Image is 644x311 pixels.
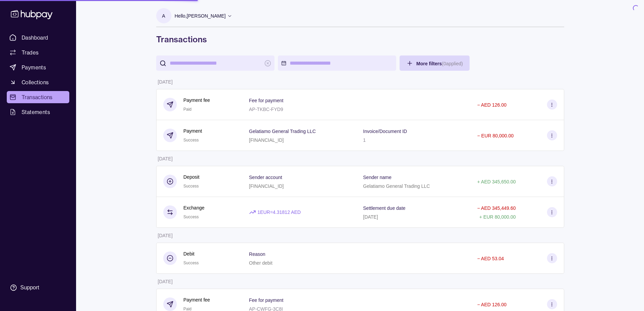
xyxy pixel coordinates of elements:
[477,205,516,211] p: − AED 345,449.60
[22,63,46,71] span: Payments
[7,46,69,59] a: Trades
[184,107,192,112] span: Paid
[477,256,504,261] p: − AED 53.04
[477,179,516,184] p: + AED 345,650.00
[363,175,391,180] p: Sender name
[477,133,514,138] p: − EUR 80,000.00
[249,175,282,180] p: Sender account
[184,250,199,258] p: Debit
[7,61,69,73] a: Payments
[7,106,69,118] a: Statements
[184,261,199,265] span: Success
[7,281,69,295] a: Support
[158,279,173,284] p: [DATE]
[20,284,39,291] div: Support
[363,129,407,134] p: Invoice/Document ID
[363,205,405,211] p: Settlement due date
[479,214,516,220] p: + EUR 80,000.00
[7,31,69,44] a: Dashboard
[249,297,284,303] p: Fee for payment
[22,48,39,57] span: Trades
[7,76,69,88] a: Collections
[363,183,430,189] p: Gelatiamo General Trading LLC
[184,184,199,188] span: Success
[170,55,261,71] input: search
[162,12,165,20] p: A
[158,156,173,161] p: [DATE]
[363,137,366,143] p: 1
[258,208,301,216] p: 1 EUR = 4.31812 AED
[477,302,507,307] p: − AED 126.00
[249,251,265,257] p: Reason
[156,34,564,45] h1: Transactions
[22,78,49,86] span: Collections
[184,204,205,212] p: Exchange
[184,173,199,181] p: Deposit
[7,91,69,103] a: Transactions
[249,137,284,143] p: [FINANCIAL_ID]
[158,79,173,85] p: [DATE]
[249,260,272,266] p: Other debit
[249,183,284,189] p: [FINANCIAL_ID]
[184,138,199,142] span: Success
[158,233,173,238] p: [DATE]
[22,108,50,116] span: Statements
[249,129,316,134] p: Gelatiamo General Trading LLC
[184,215,199,219] span: Success
[22,93,53,101] span: Transactions
[22,34,48,42] span: Dashboard
[416,61,463,66] span: More filters
[400,55,470,71] button: More filters(0applied)
[363,214,378,220] p: [DATE]
[477,102,507,108] p: − AED 126.00
[442,61,463,66] p: ( 0 applied)
[249,98,284,103] p: Fee for payment
[184,96,210,104] p: Payment fee
[184,127,202,135] p: Payment
[184,296,210,304] p: Payment fee
[249,107,283,112] p: AP-TKBC-FYD9
[175,12,226,20] p: Hello, [PERSON_NAME]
